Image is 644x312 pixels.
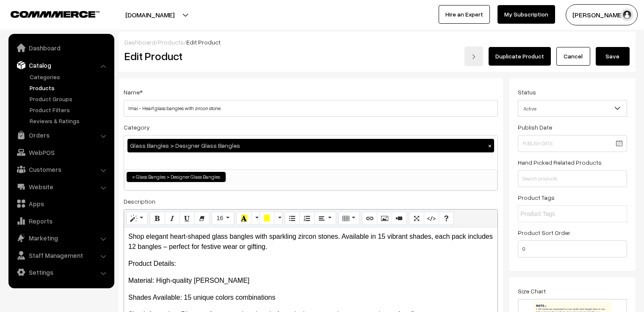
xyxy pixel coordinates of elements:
input: Publish Date [518,135,627,152]
button: Ordered list (CTRL+SHIFT+NUM8) [299,212,315,225]
button: Style [126,212,148,225]
a: Product Filters [28,105,111,114]
span: Active [518,100,627,117]
button: Link (CTRL+K) [362,212,377,225]
input: Search products [518,170,627,187]
input: Name [124,100,498,117]
label: Product Tags [518,193,555,202]
button: Code View [424,212,439,225]
button: [PERSON_NAME] C [566,4,638,25]
button: × [486,142,494,149]
a: Product Groups [28,94,111,103]
label: Size Chart [518,287,546,295]
a: Apps [11,196,111,211]
button: Video [392,212,407,225]
a: WebPOS [11,145,111,160]
input: Product Tags [520,210,594,218]
button: Save [596,47,630,66]
label: Description [124,197,155,206]
h2: Edit Product [124,50,328,63]
p: Shades Available: 15 unique colors combinations [128,293,493,303]
button: Remove Font Style (CTRL+\) [194,212,210,225]
label: Name [124,88,143,97]
a: Categories [28,72,111,81]
button: Italic (CTRL+I) [165,212,180,225]
a: COMMMERCE [11,8,85,19]
button: Underline (CTRL+U) [180,212,195,225]
button: Paragraph [314,212,336,225]
span: × [132,173,135,181]
button: Bold (CTRL+B) [150,212,165,225]
img: user [621,8,633,21]
a: Catalog [11,58,111,73]
button: Background Color [259,212,274,225]
label: Publish Date [518,123,552,132]
a: Reports [11,213,111,229]
input: Enter Number [518,240,627,257]
a: Dashboard [124,39,155,46]
button: More Color [251,212,260,225]
a: Website [11,179,111,194]
button: Help [439,212,454,225]
button: Table [338,212,360,225]
label: Product Sort Order [518,228,570,237]
span: 16 [216,215,223,221]
button: Unordered list (CTRL+SHIFT+NUM7) [285,212,300,225]
p: Shop elegant heart-shaped glass bangles with sparkling zircon stones. Available in 15 vibrant sha... [128,232,493,252]
li: Glass Bangles > Designer Glass Bangles [127,172,226,182]
p: Product Details: [128,259,493,269]
img: right-arrow.png [471,54,476,59]
a: Orders [11,127,111,143]
a: Duplicate Product [489,47,551,66]
span: Edit Product [186,39,221,46]
a: Reviews & Ratings [28,116,111,125]
a: Products [158,39,184,46]
label: Status [518,88,536,97]
a: Cancel [556,47,590,66]
a: Hire an Expert [439,5,490,24]
a: Staff Management [11,248,111,263]
button: Full Screen [409,212,424,225]
a: Dashboard [11,40,111,55]
a: Customers [11,162,111,177]
a: Marketing [11,230,111,246]
button: Picture [377,212,392,225]
button: [DOMAIN_NAME] [96,4,204,25]
button: Recent Color [236,212,252,225]
p: Material: High-quality [PERSON_NAME] [128,276,493,286]
div: Glass Bangles > Designer Glass Bangles [127,139,494,152]
div: / / [124,38,630,47]
a: Products [28,83,111,92]
label: Hand Picked Related Products [518,158,602,167]
span: Active [518,101,627,116]
a: My Subscription [498,5,555,24]
label: Category [124,123,150,132]
a: Settings [11,265,111,280]
button: More Color [274,212,282,225]
img: COMMMERCE [11,11,100,17]
button: Font Size [212,212,234,225]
